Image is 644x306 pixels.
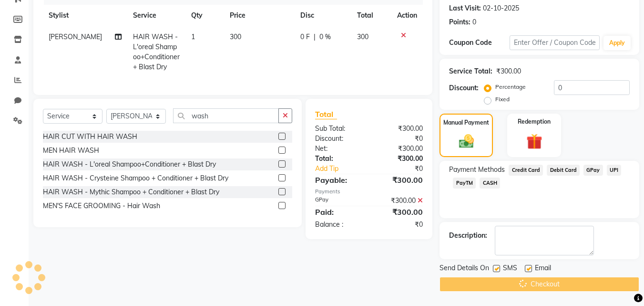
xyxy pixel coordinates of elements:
[503,263,517,275] span: SMS
[440,263,489,275] span: Send Details On
[43,146,99,156] div: MEN HAIR WASH
[454,133,479,150] img: _cash.svg
[308,174,369,186] div: Payable:
[308,134,369,144] div: Discount:
[369,220,430,230] div: ₹0
[510,35,600,50] input: Enter Offer / Coupon Code
[535,263,551,275] span: Email
[319,32,331,42] span: 0 %
[518,117,551,126] label: Redemption
[308,220,369,230] div: Balance :
[43,5,127,26] th: Stylist
[443,118,489,127] label: Manual Payment
[315,188,423,196] div: Payments
[449,38,509,48] div: Coupon Code
[483,3,519,13] div: 02-10-2025
[230,32,241,41] span: 300
[43,187,219,197] div: HAIR WASH - Mythic Shampoo + Conditioner + Blast Dry
[308,206,369,218] div: Paid:
[173,108,279,123] input: Search or Scan
[379,164,430,174] div: ₹0
[308,144,369,154] div: Net:
[314,32,316,42] span: |
[308,154,369,164] div: Total:
[472,17,476,27] div: 0
[603,36,631,50] button: Apply
[369,196,430,206] div: ₹300.00
[300,32,310,42] span: 0 F
[357,32,368,41] span: 300
[308,164,379,174] a: Add Tip
[449,17,470,27] div: Points:
[43,159,216,169] div: HAIR WASH - L'oreal Shampoo+Conditioner + Blast Dry
[495,95,510,104] label: Fixed
[351,5,392,26] th: Total
[369,124,430,134] div: ₹300.00
[449,231,487,241] div: Description:
[369,174,430,186] div: ₹300.00
[43,201,160,211] div: MEN'S FACE GROOMING - Hair Wash
[315,109,337,119] span: Total
[308,124,369,134] div: Sub Total:
[509,165,543,176] span: Credit Card
[369,134,430,144] div: ₹0
[224,5,295,26] th: Price
[43,132,137,142] div: HAIR CUT WITH HAIR WASH
[449,3,481,13] div: Last Visit:
[607,165,622,176] span: UPI
[369,206,430,218] div: ₹300.00
[449,83,479,93] div: Discount:
[369,154,430,164] div: ₹300.00
[308,196,369,206] div: GPay
[453,178,476,189] span: PayTM
[495,83,526,91] label: Percentage
[295,5,351,26] th: Disc
[191,32,195,41] span: 1
[369,144,430,154] div: ₹300.00
[49,32,102,41] span: [PERSON_NAME]
[185,5,224,26] th: Qty
[521,132,547,151] img: _gift.svg
[449,66,492,76] div: Service Total:
[391,5,423,26] th: Action
[547,165,580,176] span: Debit Card
[133,32,180,71] span: HAIR WASH - L'oreal Shampoo+Conditioner + Blast Dry
[127,5,185,26] th: Service
[496,66,521,76] div: ₹300.00
[449,165,505,175] span: Payment Methods
[583,165,603,176] span: GPay
[480,178,500,189] span: CASH
[43,173,228,183] div: HAIR WASH - Crysteine Shampoo + Conditioner + Blast Dry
